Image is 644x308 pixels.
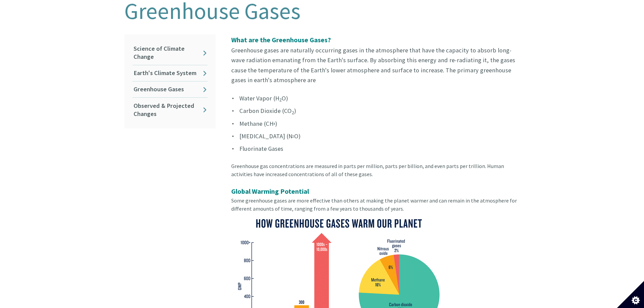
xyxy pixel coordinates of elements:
strong: Global Warming Potential [231,187,309,195]
a: Observed & Projected Changes [133,98,208,122]
sup: 4 [273,122,275,126]
a: Science of Climate Change [133,41,208,65]
p: Greenhouse gases are naturally occurring gases in the atmosphere that have the capacity to absorb... [231,34,520,85]
a: Earth's Climate System [133,65,208,81]
sub: 2 [279,97,282,103]
button: Set cookie preferences [617,281,644,308]
li: Fluorinate Gases [231,144,520,153]
sub: 2 [292,110,294,116]
li: Methane (CH ) [231,119,520,128]
div: Greenhouse gas concentrations are measured in parts per million, parts per billion, and even part... [231,162,520,186]
li: Water Vapor (H O) [231,93,520,103]
a: Greenhouse Gases [133,81,208,97]
li: Carbon Dioxide (CO ) [231,106,520,116]
li: [MEDICAL_DATA] (N O) [231,131,520,141]
strong: What are the Greenhouse Gases? [231,35,331,44]
sup: 2 [292,134,294,139]
span: Some greenhouse gases are more effective than others at making the planet warmer and can remain i... [231,197,517,212]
